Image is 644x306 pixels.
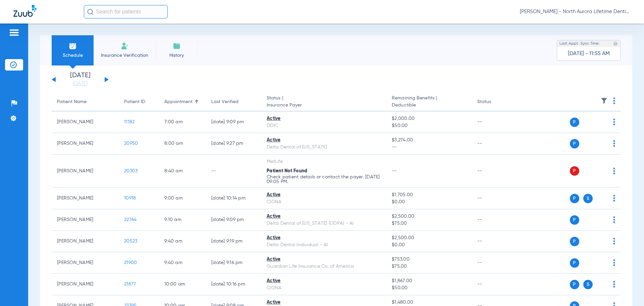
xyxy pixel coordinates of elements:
span: Insurance Verification [99,52,151,59]
td: -- [206,155,261,188]
span: $75.00 [392,220,466,227]
img: group-dot-blue.svg [613,238,615,245]
td: [PERSON_NAME] [52,133,119,155]
span: 20523 [124,239,137,244]
td: [PERSON_NAME] [52,231,119,252]
span: Last Appt. Sync Time: [559,40,600,47]
span: $3,274.00 [392,137,466,144]
span: 11182 [124,120,135,124]
td: [PERSON_NAME] [52,112,119,133]
span: $2,500.00 [392,234,466,242]
div: MetLife [267,158,381,165]
span: P [570,215,579,225]
div: Active [267,137,381,144]
div: Patient Name [57,98,113,105]
span: Patient Not Found [267,169,307,173]
td: [PERSON_NAME] [52,209,119,231]
img: group-dot-blue.svg [613,281,615,288]
td: [PERSON_NAME] [52,188,119,209]
img: filter.svg [601,97,607,104]
td: -- [472,188,517,209]
span: P [570,194,579,203]
span: -- [392,169,397,173]
li: [DATE] [60,72,100,87]
div: Active [267,256,381,263]
div: CIGNA [267,199,381,206]
span: S [583,280,593,289]
div: Delta Dental Individual - AI [267,242,381,249]
span: P [570,237,579,246]
th: Remaining Benefits | [386,93,472,112]
span: Deductible [392,102,466,109]
td: -- [472,133,517,155]
div: Patient Name [57,98,87,105]
a: [DATE] [60,80,100,87]
div: Last Verified [211,98,256,105]
span: $50.00 [392,285,466,292]
img: hamburger-icon [9,29,19,37]
img: group-dot-blue.svg [613,140,615,147]
td: -- [472,252,517,274]
td: 10:00 AM [159,274,206,295]
img: last sync help info [613,41,618,46]
img: Manual Insurance Verification [121,42,129,50]
span: P [570,118,579,127]
span: S [583,194,593,203]
div: Active [267,234,381,242]
img: group-dot-blue.svg [613,216,615,223]
span: $1,480.00 [392,299,466,306]
span: $0.00 [392,199,466,206]
img: History [173,42,181,50]
div: Active [267,191,381,199]
input: Search for patients [84,5,168,18]
div: Active [267,213,381,220]
td: -- [472,231,517,252]
td: 7:00 AM [159,112,206,133]
div: Appointment [164,98,201,105]
td: [PERSON_NAME] [52,155,119,188]
span: [PERSON_NAME] - North Aurora Lifetime Dentistry [520,8,631,15]
div: Appointment [164,98,193,105]
div: Patient ID [124,98,145,105]
td: -- [472,209,517,231]
td: -- [472,274,517,295]
span: -- [392,144,466,151]
td: [PERSON_NAME] [52,252,119,274]
span: 21877 [124,282,136,287]
span: Insurance Payer [267,102,381,109]
div: Last Verified [211,98,238,105]
div: Active [267,299,381,306]
td: 9:10 AM [159,209,206,231]
span: History [161,52,193,59]
td: [DATE] 9:09 PM [206,112,261,133]
td: 9:40 AM [159,252,206,274]
span: $753.00 [392,256,466,263]
span: P [570,280,579,289]
th: Status [472,93,517,112]
span: 22764 [124,217,137,222]
span: $2,000.00 [392,115,466,122]
th: Status | [261,93,386,112]
td: [DATE] 10:16 PM [206,274,261,295]
img: Search Icon [87,9,93,15]
span: P [570,166,579,176]
span: $1,705.00 [392,191,466,199]
span: $2,500.00 [392,213,466,220]
img: group-dot-blue.svg [613,195,615,202]
span: 21900 [124,260,137,265]
div: Guardian Life Insurance Co. of America [267,263,381,270]
span: $50.00 [392,122,466,129]
td: [DATE] 10:14 PM [206,188,261,209]
td: [DATE] 9:19 PM [206,231,261,252]
td: -- [472,112,517,133]
div: Patient ID [124,98,154,105]
div: CIGNA [267,285,381,292]
td: 8:00 AM [159,133,206,155]
td: [DATE] 9:09 PM [206,209,261,231]
p: Check patient details or contact the payer. [DATE] 09:05 PM. [267,175,381,184]
img: group-dot-blue.svg [613,97,615,104]
span: P [570,258,579,268]
span: 20303 [124,169,138,173]
td: 9:40 AM [159,231,206,252]
td: [PERSON_NAME] [52,274,119,295]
